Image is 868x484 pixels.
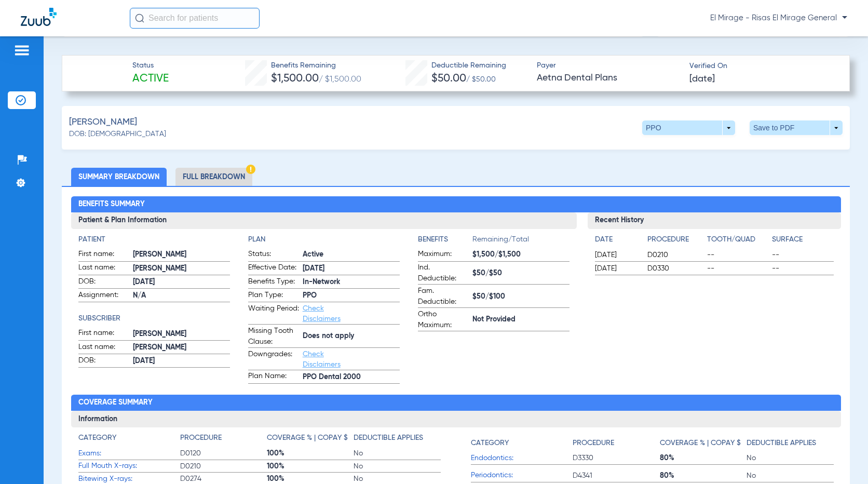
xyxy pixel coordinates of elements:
[816,434,868,484] iframe: Chat Widget
[267,448,354,459] span: 100%
[69,129,166,140] span: DOB: [DEMOGRAPHIC_DATA]
[78,313,230,324] h4: Subscriber
[647,263,703,274] span: D0330
[303,277,400,288] span: In-Network
[71,196,841,213] h2: Benefits Summary
[71,395,841,411] h2: Coverage Summary
[133,277,230,288] span: [DATE]
[418,234,472,245] h4: Benefits
[78,448,180,459] span: Exams:
[78,328,129,340] span: First name:
[418,286,469,307] span: Fam. Deductible:
[472,314,569,325] span: Not Provided
[271,60,361,71] span: Benefits Remaining
[133,249,230,260] span: [PERSON_NAME]
[418,309,469,331] span: Ortho Maximum:
[772,234,833,249] app-breakdown-title: Surface
[772,250,833,260] span: --
[354,474,440,484] span: No
[248,234,400,245] h4: Plan
[180,448,267,459] span: D0120
[78,433,180,447] app-breakdown-title: Category
[573,438,614,449] h4: Procedure
[689,61,833,72] span: Verified On
[135,14,144,23] img: Search Icon
[130,8,260,29] input: Search for patients
[180,433,222,443] h4: Procedure
[354,433,423,443] h4: Deductible Applies
[418,262,469,284] span: Ind. Deductible:
[267,433,354,447] app-breakdown-title: Coverage % | Copay $
[707,234,768,245] h4: Tooth/Quad
[267,461,354,472] span: 100%
[248,276,299,289] span: Benefits Type:
[466,76,496,83] span: / $50.00
[588,212,840,229] h3: Recent History
[418,234,472,249] app-breakdown-title: Benefits
[772,234,833,245] h4: Surface
[248,249,299,261] span: Status:
[133,342,230,353] span: [PERSON_NAME]
[78,234,230,245] h4: Patient
[248,262,299,275] span: Effective Date:
[78,433,116,443] h4: Category
[133,263,230,274] span: [PERSON_NAME]
[180,461,267,472] span: D0210
[78,262,129,275] span: Last name:
[13,44,30,57] img: hamburger-icon
[248,303,299,324] span: Waiting Period:
[471,470,573,481] span: Periodontics:
[647,234,703,245] h4: Procedure
[647,234,703,249] app-breakdown-title: Procedure
[472,249,569,260] span: $1,500/$1,500
[78,355,129,368] span: DOB:
[354,448,440,459] span: No
[750,120,843,135] button: Save to PDF
[707,250,768,260] span: --
[303,290,400,301] span: PPO
[133,290,230,301] span: N/A
[78,276,129,289] span: DOB:
[747,470,833,481] span: No
[472,291,569,302] span: $50/$100
[431,73,466,84] span: $50.00
[78,290,129,302] span: Assignment:
[707,234,768,249] app-breakdown-title: Tooth/Quad
[71,212,577,229] h3: Patient & Plan Information
[772,263,833,274] span: --
[418,249,469,261] span: Maximum:
[595,234,639,245] h4: Date
[642,120,735,135] button: PPO
[660,470,747,481] span: 80%
[132,60,169,71] span: Status
[595,250,639,260] span: [DATE]
[303,372,400,383] span: PPO Dental 2000
[303,263,400,274] span: [DATE]
[354,461,440,472] span: No
[660,438,741,449] h4: Coverage % | Copay $
[267,474,354,484] span: 100%
[689,73,715,86] span: [DATE]
[647,250,703,260] span: D0210
[180,433,267,447] app-breakdown-title: Procedure
[71,168,167,186] li: Summary Breakdown
[573,470,659,481] span: D4341
[537,72,681,85] span: Aetna Dental Plans
[660,453,747,463] span: 80%
[595,234,639,249] app-breakdown-title: Date
[573,433,659,452] app-breakdown-title: Procedure
[303,249,400,260] span: Active
[354,433,440,447] app-breakdown-title: Deductible Applies
[271,73,319,84] span: $1,500.00
[175,168,252,186] li: Full Breakdown
[710,13,847,23] span: El Mirage - Risas El Mirage General
[472,268,569,279] span: $50/$50
[78,342,129,354] span: Last name:
[707,263,768,274] span: --
[471,433,573,452] app-breakdown-title: Category
[747,433,833,452] app-breakdown-title: Deductible Applies
[595,263,639,274] span: [DATE]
